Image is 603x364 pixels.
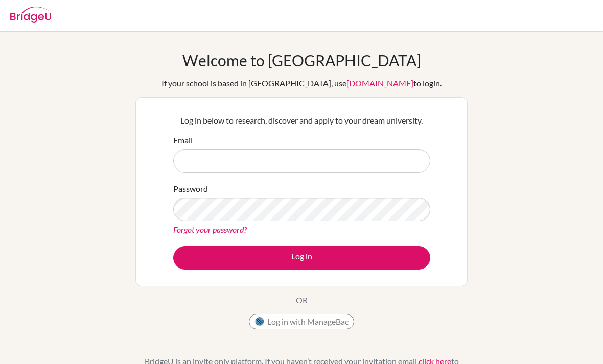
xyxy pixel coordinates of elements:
[173,134,193,147] label: Email
[249,314,354,329] button: Log in with ManageBac
[182,51,421,69] h1: Welcome to [GEOGRAPHIC_DATA]
[10,7,51,23] img: Bridge-U
[346,78,413,88] a: [DOMAIN_NAME]
[161,77,442,89] div: If your school is based in [GEOGRAPHIC_DATA], use to login.
[173,246,430,270] button: Log in
[173,114,430,127] p: Log in below to research, discover and apply to your dream university.
[296,294,308,306] p: OR
[173,183,208,195] label: Password
[173,225,247,234] a: Forgot your password?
